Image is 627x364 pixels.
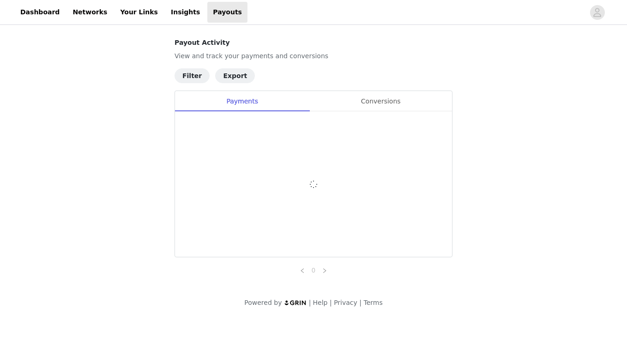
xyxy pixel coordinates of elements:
[319,265,330,276] li: Next Page
[215,68,255,83] button: Export
[334,299,357,306] a: Privacy
[359,299,362,306] span: |
[284,300,307,306] img: logo
[207,2,247,23] a: Payouts
[330,299,332,306] span: |
[115,2,163,23] a: Your Links
[175,91,309,112] div: Payments
[309,299,311,306] span: |
[297,265,308,276] li: Previous Page
[322,268,327,273] i: icon: right
[165,2,205,23] a: Insights
[15,2,65,23] a: Dashboard
[313,299,328,306] a: Help
[300,268,305,273] i: icon: left
[308,265,319,276] li: 0
[363,299,382,306] a: Terms
[175,51,452,61] p: View and track your payments and conversions
[175,38,452,48] h4: Payout Activity
[593,5,602,20] div: avatar
[309,91,452,112] div: Conversions
[67,2,113,23] a: Networks
[308,265,319,275] a: 0
[175,68,210,83] button: Filter
[244,299,282,306] span: Powered by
